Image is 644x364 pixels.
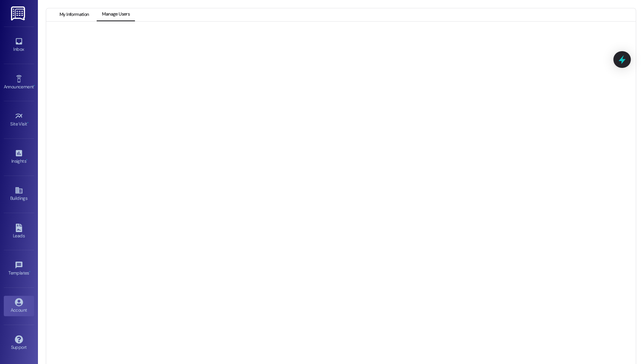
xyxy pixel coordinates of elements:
[4,259,34,279] a: Templates •
[4,184,34,204] a: Buildings
[4,35,34,55] a: Inbox
[4,221,34,242] a: Leads
[4,296,34,316] a: Account
[4,147,34,167] a: Insights •
[11,6,27,20] img: ResiDesk Logo
[26,157,27,163] span: •
[29,269,30,275] span: •
[54,8,94,21] button: My Information
[4,110,34,130] a: Site Visit •
[4,333,34,353] a: Support
[27,120,28,126] span: •
[62,37,634,357] iframe: retool
[34,83,35,88] span: •
[97,8,135,21] button: Manage Users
